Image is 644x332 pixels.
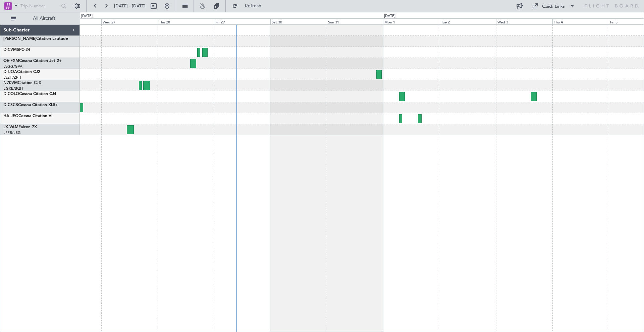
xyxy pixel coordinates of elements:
[3,92,56,96] a: D-COLOCessna Citation CJ4
[3,37,36,41] span: [PERSON_NAME]
[327,18,383,24] div: Sun 31
[384,13,395,19] div: [DATE]
[542,3,565,10] div: Quick Links
[3,125,37,129] a: LX-VAMFalcon 7X
[158,18,214,24] div: Thu 28
[17,16,71,21] span: All Aircraft
[3,48,30,52] a: D-CVMSPC-24
[496,18,552,24] div: Wed 3
[3,59,19,63] span: OE-FXM
[101,18,158,24] div: Wed 27
[270,18,327,24] div: Sat 30
[3,75,21,80] a: LSZH/ZRH
[3,59,62,63] a: OE-FXMCessna Citation Jet 2+
[229,1,269,11] button: Refresh
[3,48,19,52] span: D-CVMS
[3,103,58,107] a: D-CSCBCessna Citation XLS+
[3,86,23,91] a: EGKB/BQH
[3,81,41,85] a: N70VMCitation CJ3
[20,1,59,11] input: Trip Number
[3,125,18,129] span: LX-VAM
[383,18,439,24] div: Mon 1
[3,64,22,69] a: LSGG/GVA
[114,3,146,9] span: [DATE] - [DATE]
[239,4,267,8] span: Refresh
[3,130,21,135] a: LFPB/LBG
[3,70,17,74] span: D-IJOA
[7,13,73,24] button: All Aircraft
[81,13,93,19] div: [DATE]
[3,114,52,118] a: HA-JEOCessna Citation VI
[214,18,270,24] div: Fri 29
[552,18,609,24] div: Thu 4
[3,70,40,74] a: D-IJOACitation CJ2
[529,1,578,11] button: Quick Links
[3,81,18,85] span: N70VM
[3,103,18,107] span: D-CSCB
[3,114,18,118] span: HA-JEO
[3,37,68,41] a: [PERSON_NAME]Citation Latitude
[440,18,496,24] div: Tue 2
[3,92,19,96] span: D-COLO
